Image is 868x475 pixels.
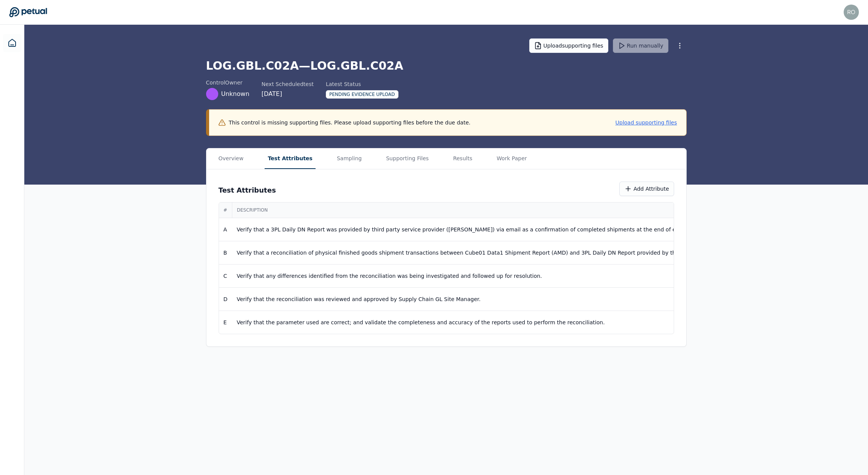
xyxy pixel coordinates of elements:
button: Run manually [613,38,668,53]
button: Work Paper [494,148,530,169]
span: # [224,207,228,213]
img: roberto+amd@petual.ai [844,5,859,20]
div: Pending Evidence Upload [326,90,398,99]
span: Unknown [221,89,249,99]
div: [DATE] [262,89,314,99]
button: Overview [216,148,247,169]
td: A [219,218,232,241]
button: Results [450,148,476,169]
button: Uploadsupporting files [529,38,608,53]
td: E [219,311,232,334]
button: Supporting Files [383,148,432,169]
div: Latest Status [326,80,398,88]
td: C [219,265,232,288]
button: Sampling [334,148,365,169]
td: D [219,288,232,311]
button: Add Attribute [619,182,674,196]
h1: LOG.GBL.C02A — LOG.GBL.C02A [206,59,687,73]
p: This control is missing supporting files. Please upload supporting files before the due date. [229,119,471,126]
a: Dashboard [3,34,21,52]
button: More Options [673,39,687,53]
td: B [219,241,232,265]
a: Go to Dashboard [9,7,47,18]
div: control Owner [206,79,249,86]
h3: Test Attributes [219,185,276,196]
button: Test Attributes [265,148,316,169]
div: Next Scheduled test [262,80,314,88]
button: Upload supporting files [616,119,677,126]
